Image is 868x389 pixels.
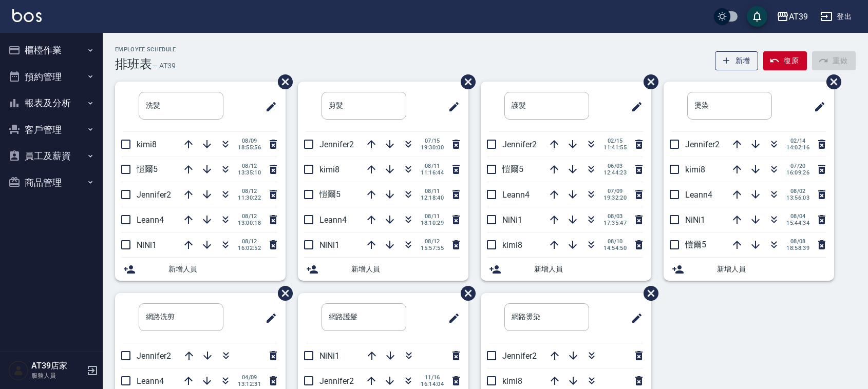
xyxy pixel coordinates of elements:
span: 16:14:04 [421,381,444,387]
input: 排版標題 [687,92,772,120]
span: 14:54:50 [603,245,627,251]
span: 08/12 [421,238,444,245]
span: 修改班表的標題 [442,306,460,330]
span: kimi8 [685,165,705,174]
span: 04/09 [238,374,261,381]
span: 18:58:39 [786,245,809,251]
span: 修改班表的標題 [625,306,643,330]
input: 排版標題 [139,303,223,331]
span: 新增人員 [351,264,460,275]
span: 愷爾5 [319,189,341,199]
span: 13:56:03 [786,194,809,201]
button: 商品管理 [4,169,99,196]
span: kimi8 [502,376,522,386]
span: 08/08 [786,238,809,245]
span: 08/03 [603,213,627,220]
span: NiNi1 [685,215,705,225]
span: Jennifer2 [685,140,720,149]
button: 新增 [715,51,759,70]
img: Logo [12,9,42,22]
span: 07/15 [421,138,444,144]
button: 復原 [763,51,807,70]
span: 11:30:22 [238,194,261,201]
span: 新增人員 [534,264,643,275]
span: 修改班表的標題 [625,94,643,119]
span: Leann4 [685,190,712,200]
span: 新增人員 [717,264,826,275]
span: 08/12 [238,188,261,194]
span: Leann4 [319,215,347,225]
span: 刪除班表 [270,67,294,97]
span: 愷爾5 [685,240,706,249]
span: Jennifer2 [137,190,171,200]
span: Leann4 [502,190,530,200]
span: 18:10:29 [421,220,444,226]
div: 新增人員 [298,258,468,281]
p: 服務人員 [31,371,84,380]
span: 08/12 [238,238,261,245]
span: 12:44:23 [603,169,627,176]
span: kimi8 [319,165,339,174]
span: 16:02:52 [238,245,261,251]
span: 修改班表的標題 [259,94,277,119]
span: 08/11 [421,188,444,194]
span: 15:44:34 [786,220,809,226]
span: 06/03 [603,163,627,169]
span: 刪除班表 [453,67,477,97]
span: 刪除班表 [819,67,843,97]
span: 19:32:20 [603,194,627,201]
span: Leann4 [137,215,164,225]
span: Jennifer2 [502,140,537,149]
span: 修改班表的標題 [259,306,277,330]
span: kimi8 [137,140,157,149]
span: Jennifer2 [137,351,171,361]
span: 刪除班表 [453,278,477,308]
span: 11:41:55 [603,144,627,151]
h3: 排班表 [115,57,152,71]
span: 07/20 [786,163,809,169]
span: 08/10 [603,238,627,245]
span: 16:09:26 [786,169,809,176]
span: 08/12 [238,213,261,220]
span: 修改班表的標題 [807,94,826,119]
h2: Employee Schedule [115,46,176,53]
span: 新增人員 [168,264,277,275]
span: NiNi1 [319,351,339,361]
span: 愷爾5 [137,164,158,174]
span: Leann4 [137,376,164,386]
button: 預約管理 [4,64,99,90]
span: Jennifer2 [319,376,354,386]
span: 08/09 [238,138,261,144]
button: 客戶管理 [4,116,99,143]
span: NiNi1 [137,240,157,250]
button: 員工及薪資 [4,143,99,169]
span: 19:30:00 [421,144,444,151]
input: 排版標題 [322,303,406,331]
span: kimi8 [502,240,522,250]
button: 櫃檯作業 [4,37,99,64]
img: Person [8,360,29,381]
span: 02/14 [786,138,809,144]
input: 排版標題 [139,92,223,120]
span: 11/16 [421,374,444,381]
span: 08/11 [421,213,444,220]
span: 17:35:47 [603,220,627,226]
span: 11:16:44 [421,169,444,176]
button: AT39 [772,6,812,27]
span: 08/11 [421,163,444,169]
span: 18:55:56 [238,144,261,151]
button: 報表及分析 [4,90,99,116]
span: 13:00:18 [238,220,261,226]
span: 07/09 [603,188,627,194]
span: 15:57:55 [421,245,444,251]
button: 登出 [816,7,856,26]
span: 愷爾5 [502,164,523,174]
span: 修改班表的標題 [442,94,460,119]
span: 12:18:40 [421,194,444,201]
span: 14:02:16 [786,144,809,151]
input: 排版標題 [504,303,589,331]
span: 08/02 [786,188,809,194]
div: 新增人員 [115,258,286,281]
span: 刪除班表 [636,278,660,308]
span: 刪除班表 [636,67,660,97]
